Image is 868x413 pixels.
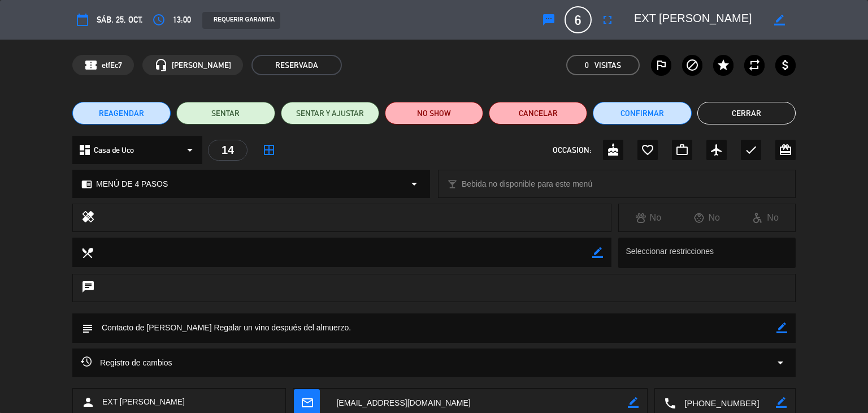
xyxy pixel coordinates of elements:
[176,102,275,124] button: SENTAR
[94,144,134,157] span: Casa de Uco
[102,59,122,72] span: etfEc7
[281,102,379,124] button: SENTAR Y AJUSTAR
[748,58,761,72] i: repeat
[779,58,792,72] i: attach_money
[97,13,143,27] span: sáb. 25, oct.
[202,12,280,29] div: REQUERIR GARANTÍA
[663,397,676,409] i: local_phone
[154,58,168,72] i: headset_mic
[81,356,172,369] span: Registro de cambios
[407,177,421,191] i: arrow_drop_down
[152,13,166,27] i: access_time
[593,102,691,124] button: Confirmar
[585,59,589,72] span: 0
[172,59,231,72] span: [PERSON_NAME]
[81,322,93,334] i: subject
[601,13,614,27] i: fullscreen
[84,58,98,72] span: confirmation_number
[736,210,795,225] div: No
[81,246,93,259] i: local_dining
[462,178,592,191] span: Bebida no disponible para este menú
[717,58,730,72] i: star
[628,397,639,408] i: border_color
[208,140,248,161] div: 14
[81,395,95,409] i: person
[78,143,92,157] i: dashboard
[385,102,483,124] button: NO SHOW
[76,13,89,27] i: calendar_today
[447,179,458,190] i: local_bar
[641,143,654,157] i: favorite_border
[149,10,169,30] button: access_time
[72,102,171,124] button: REAGENDAR
[776,322,787,333] i: border_color
[774,356,787,369] i: arrow_drop_down
[251,55,342,75] span: RESERVADA
[779,143,792,157] i: card_giftcard
[81,280,95,296] i: chat
[102,395,185,408] span: EXT [PERSON_NAME]
[597,10,618,30] button: fullscreen
[685,58,699,72] i: block
[553,144,591,157] span: OCCASION:
[619,210,678,225] div: No
[183,143,197,157] i: arrow_drop_down
[774,15,785,25] i: border_color
[594,59,621,72] em: Visitas
[776,397,787,408] i: border_color
[99,107,144,119] span: REAGENDAR
[81,210,95,226] i: healing
[654,58,668,72] i: outlined_flag
[710,143,723,157] i: airplanemode_active
[489,102,587,124] button: Cancelar
[72,10,93,30] button: calendar_today
[262,143,276,157] i: border_all
[173,13,191,27] span: 13:00
[542,13,555,27] i: sms
[678,210,736,225] div: No
[744,143,758,157] i: check
[81,179,92,190] i: chrome_reader_mode
[697,102,796,124] button: Cerrar
[301,396,313,408] i: mail_outline
[592,247,603,258] i: border_color
[96,178,168,191] span: MENÚ DE 4 PASOS
[565,6,592,33] span: 6
[606,143,620,157] i: cake
[675,143,689,157] i: work_outline
[539,10,559,30] button: sms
